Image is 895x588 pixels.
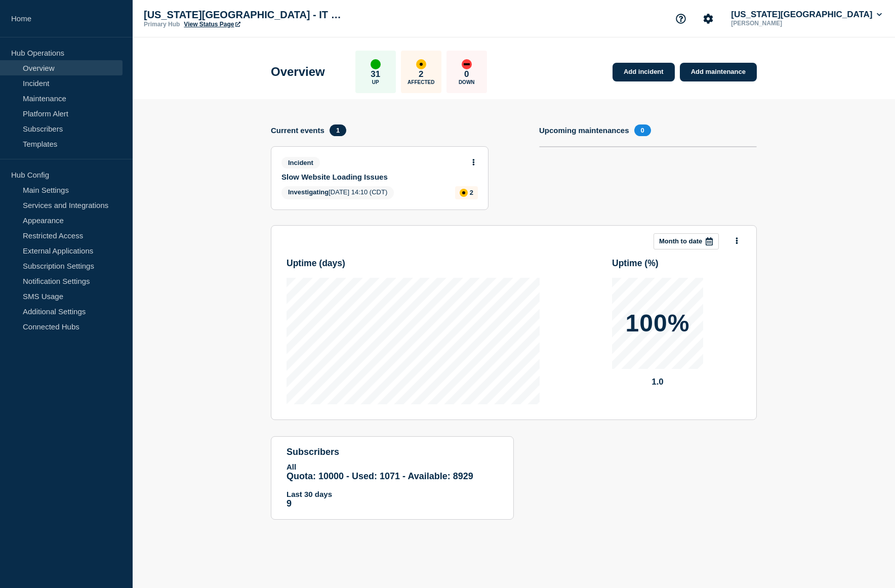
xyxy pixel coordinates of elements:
button: Support [670,8,691,29]
p: 2 [470,189,473,196]
span: 1 [330,124,346,136]
button: Month to date [654,233,719,249]
h1: Overview [271,65,325,79]
h4: subscribers [287,447,498,457]
p: Primary Hub [144,21,180,28]
p: 1.0 [612,377,703,387]
p: 2 [419,69,423,79]
h4: Upcoming maintenances [539,126,629,135]
div: up [371,59,381,69]
a: Add maintenance [680,63,757,81]
p: 100% [626,311,690,335]
p: Last 30 days [287,490,498,498]
div: affected [460,189,468,197]
span: Incident [281,157,320,169]
p: [PERSON_NAME] [729,20,834,27]
p: [US_STATE][GEOGRAPHIC_DATA] - IT Status Page [144,9,346,21]
div: down [462,59,472,69]
a: Slow Website Loading Issues [281,173,464,181]
button: Account settings [698,8,719,29]
span: 0 [634,124,651,136]
h3: Uptime ( days ) [287,258,540,269]
p: Affected [408,79,434,85]
span: [DATE] 14:10 (CDT) [281,186,394,199]
div: affected [416,59,426,69]
p: Down [459,79,475,85]
p: Month to date [659,237,702,245]
span: Quota: 10000 - Used: 1071 - Available: 8929 [287,471,473,481]
p: All [287,463,498,471]
a: View Status Page [184,21,240,28]
h3: Uptime ( % ) [612,258,741,269]
span: Investigating [288,188,329,196]
button: [US_STATE][GEOGRAPHIC_DATA] [729,10,884,20]
p: 9 [287,498,498,509]
a: Add incident [613,63,675,81]
p: 31 [371,69,380,79]
h4: Current events [271,126,324,135]
p: 0 [464,69,469,79]
p: Up [372,79,379,85]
